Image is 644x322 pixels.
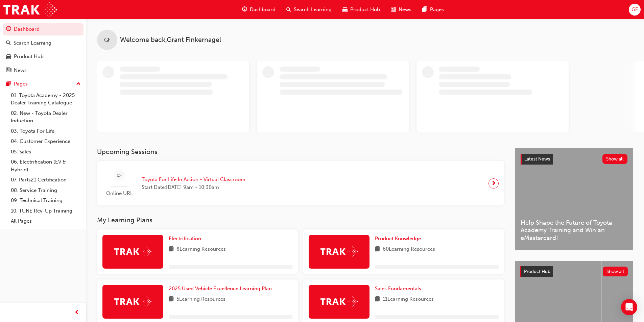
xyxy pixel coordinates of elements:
[176,245,226,254] span: 8 Learning Resources
[8,175,84,185] a: 07. Parts21 Certification
[14,53,44,60] div: Product Hub
[375,235,424,243] a: Product Knowledge
[286,5,291,14] span: search-icon
[6,68,11,74] span: news-icon
[3,78,84,90] button: Pages
[8,195,84,206] a: 09. Technical Training
[491,179,496,188] span: next-icon
[629,4,641,16] button: GF
[3,64,84,77] a: News
[3,2,57,17] img: Trak
[169,295,174,304] span: book-icon
[375,286,421,292] span: Sales Fundamentals
[14,80,28,88] div: Pages
[3,50,84,63] a: Product Hub
[14,39,51,47] div: Search Learning
[391,5,396,14] span: news-icon
[375,245,380,254] span: book-icon
[8,136,84,147] a: 04. Customer Experience
[521,154,627,165] a: Latest NewsShow all
[350,6,380,14] span: Product Hub
[342,5,348,14] span: car-icon
[3,22,84,78] button: DashboardSearch LearningProduct HubNews
[383,295,434,304] span: 11 Learning Resources
[97,148,504,156] h3: Upcoming Sessions
[8,108,84,126] a: 02. New - Toyota Dealer Induction
[375,295,380,304] span: book-icon
[430,6,444,14] span: Pages
[169,285,275,293] a: 2025 Used Vehicle Excellence Learning Plan
[8,216,84,226] a: All Pages
[117,171,122,180] span: sessionType_ONLINE_URL-icon
[399,6,411,14] span: News
[375,285,424,293] a: Sales Fundamentals
[8,90,84,108] a: 01. Toyota Academy - 2025 Dealer Training Catalogue
[320,246,358,257] img: Trak
[521,219,627,242] span: Help Shape the Future of Toyota Academy Training and Win an eMastercard!
[176,295,225,304] span: 5 Learning Resources
[417,3,449,17] a: pages-iconPages
[3,23,84,35] a: Dashboard
[114,296,151,307] img: Trak
[104,36,111,44] span: GF
[294,6,332,14] span: Search Learning
[524,156,550,162] span: Latest News
[602,154,628,164] button: Show all
[281,3,337,17] a: search-iconSearch Learning
[74,308,79,317] span: prev-icon
[120,36,221,44] span: Welcome back , Grant Finkernagel
[6,40,11,46] span: search-icon
[422,5,427,14] span: pages-icon
[320,296,358,307] img: Trak
[383,245,435,254] span: 60 Learning Resources
[8,126,84,137] a: 03. Toyota For Life
[14,67,27,74] div: News
[337,3,385,17] a: car-iconProduct Hub
[6,54,11,60] span: car-icon
[250,6,276,14] span: Dashboard
[631,6,638,14] span: GF
[142,176,245,183] span: Toyota For Life In Action - Virtual Classroom
[524,269,550,274] span: Product Hub
[621,299,637,315] div: Open Intercom Messenger
[169,286,272,292] span: 2025 Used Vehicle Excellence Learning Plan
[6,26,11,32] span: guage-icon
[76,80,81,89] span: up-icon
[8,147,84,157] a: 05. Sales
[169,235,204,243] a: Electrification
[8,185,84,196] a: 08. Service Training
[114,246,151,257] img: Trak
[3,37,84,49] a: Search Learning
[8,157,84,175] a: 06. Electrification (EV & Hybrid)
[515,148,633,250] a: Latest NewsShow allHelp Shape the Future of Toyota Academy Training and Win an eMastercard!
[8,206,84,216] a: 10. TUNE Rev-Up Training
[97,216,504,224] h3: My Learning Plans
[385,3,417,17] a: news-iconNews
[242,5,247,14] span: guage-icon
[237,3,281,17] a: guage-iconDashboard
[142,183,245,191] span: Start Date: [DATE] 9am - 10:30am
[102,167,499,200] a: Online URLToyota For Life In Action - Virtual ClassroomStart Date:[DATE] 9am - 10:30am
[603,267,628,276] button: Show all
[375,236,421,242] span: Product Knowledge
[6,81,11,87] span: pages-icon
[520,266,628,277] a: Product HubShow all
[169,236,201,242] span: Electrification
[169,245,174,254] span: book-icon
[102,190,136,197] span: Online URL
